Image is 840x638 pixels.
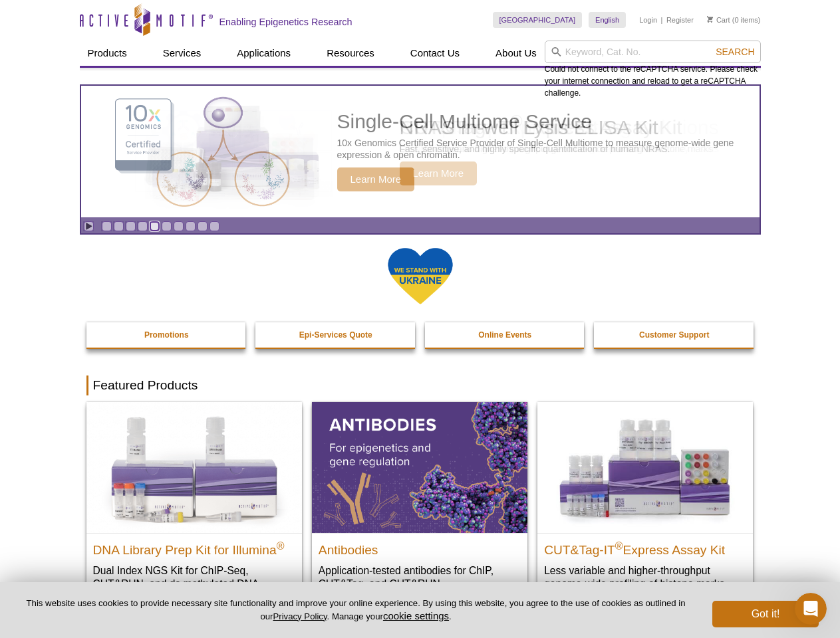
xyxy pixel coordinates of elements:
p: Application-tested antibodies for ChIP, CUT&Tag, and CUT&RUN. [319,564,521,591]
button: cookie settings [383,610,449,621]
h2: CUT&Tag-IT Express Assay Kit [544,537,746,557]
p: Less variable and higher-throughput genome-wide profiling of histone marks​. [544,564,746,591]
a: Go to slide 9 [198,221,208,231]
a: Login [639,15,657,25]
a: Register [666,15,694,25]
a: Promotions [86,322,247,348]
a: Applications [229,41,299,66]
img: DNA Library Prep Kit for Illumina [86,402,302,532]
a: Go to slide 2 [114,221,124,231]
a: CUT&Tag-IT® Express Assay Kit CUT&Tag-IT®Express Assay Kit Less variable and higher-throughput ge... [537,402,753,603]
strong: Epi-Services Quote [299,330,372,340]
a: Resources [319,41,382,66]
p: This website uses cookies to provide necessary site functionality and improve your online experie... [21,597,690,623]
a: Go to slide 7 [174,221,184,231]
a: Go to slide 3 [126,221,136,231]
a: Go to slide 1 [102,221,112,231]
a: Go to slide 10 [210,221,219,231]
sup: ® [615,540,623,551]
img: Your Cart [707,16,713,23]
button: Search [712,46,758,58]
a: [GEOGRAPHIC_DATA] [493,12,583,28]
iframe: Intercom live chat [795,593,827,625]
strong: Promotions [144,330,189,340]
a: English [589,12,626,28]
button: Got it! [712,601,819,627]
sup: ® [277,540,285,551]
span: Search [716,47,754,57]
h2: Featured Products [86,375,754,395]
img: We Stand With Ukraine [387,247,454,306]
a: Go to slide 5 [150,221,160,231]
a: Privacy Policy [273,611,327,621]
a: Epi-Services Quote [255,322,416,348]
strong: Customer Support [639,330,709,340]
div: Could not connect to the reCAPTCHA service. Please check your internet connection and reload to g... [545,41,761,99]
h2: DNA Library Prep Kit for Illumina [93,537,295,557]
li: | [661,12,663,28]
h2: Antibodies [319,537,521,557]
a: Contact Us [402,41,468,66]
a: Cart [707,15,730,25]
a: Products [80,41,135,66]
a: About Us [488,41,545,66]
strong: Online Events [478,330,531,340]
a: Go to slide 6 [162,221,172,231]
li: (0 items) [707,12,761,28]
a: DNA Library Prep Kit for Illumina DNA Library Prep Kit for Illumina® Dual Index NGS Kit for ChIP-... [86,402,302,617]
a: All Antibodies Antibodies Application-tested antibodies for ChIP, CUT&Tag, and CUT&RUN. [312,402,527,603]
a: Services [155,41,210,66]
img: All Antibodies [312,402,527,532]
h2: Enabling Epigenetics Research [219,16,352,28]
a: Customer Support [594,322,755,348]
a: Go to slide 4 [138,221,148,231]
input: Keyword, Cat. No. [545,41,761,63]
a: Online Events [425,322,586,348]
a: Go to slide 8 [186,221,196,231]
img: CUT&Tag-IT® Express Assay Kit [537,402,753,532]
p: Dual Index NGS Kit for ChIP-Seq, CUT&RUN, and ds methylated DNA assays. [93,564,295,604]
a: Toggle autoplay [84,221,94,231]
